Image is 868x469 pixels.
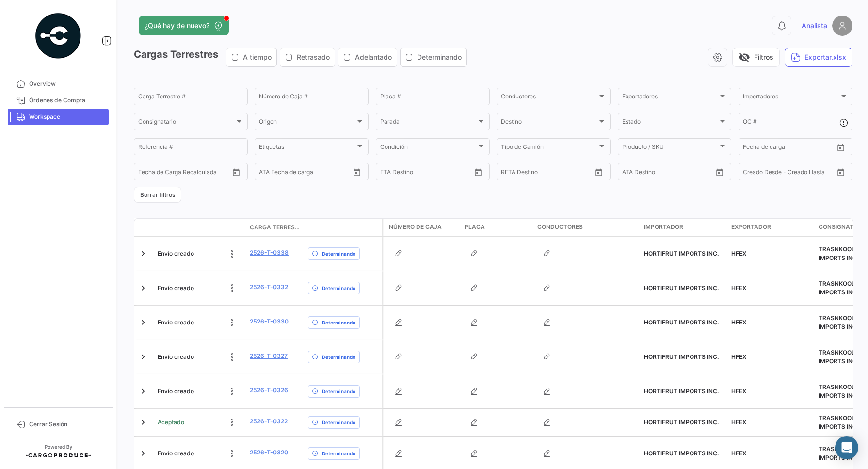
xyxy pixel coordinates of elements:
button: Open calendar [712,165,727,179]
datatable-header-cell: Placa [461,219,533,236]
datatable-header-cell: Exportador [727,219,815,236]
span: HFEX [731,419,746,426]
input: Desde [743,145,760,152]
span: HFEX [731,450,746,457]
button: Retrasado [280,48,335,66]
button: Open calendar [592,165,606,179]
span: Condición [380,145,477,152]
span: Estado [622,120,719,127]
a: 2526-T-0320 [250,448,288,457]
span: Determinando [417,52,462,62]
input: Creado Desde [743,170,782,177]
span: ¿Qué hay de nuevo? [145,21,209,31]
a: 2526-T-0330 [250,317,289,326]
span: HORTIFRUT IMPORTS INC. [644,353,719,360]
button: Open calendar [834,165,848,179]
span: Órdenes de Compra [29,96,105,105]
span: Envío creado [158,353,194,361]
span: Envío creado [158,249,194,258]
span: HFEX [731,319,746,326]
button: Open calendar [471,165,485,179]
span: Carga Terrestre # [250,223,300,232]
a: Expand/Collapse Row [138,387,148,396]
span: Envío creado [158,284,194,292]
h3: Cargas Terrestres [134,48,470,67]
a: Expand/Collapse Row [138,283,148,293]
span: HORTIFRUT IMPORTS INC. [644,388,719,395]
input: ATA Desde [622,170,652,177]
span: HORTIFRUT IMPORTS INC. [644,250,719,257]
input: Creado Hasta [788,170,832,177]
a: Workspace [8,109,109,125]
input: Desde [380,170,398,177]
span: Placa [465,223,485,231]
button: A tiempo [226,48,276,66]
span: Consignatario [819,223,867,231]
span: Envío creado [158,387,194,396]
input: ATA Hasta [295,170,338,177]
span: Cerrar Sesión [29,420,105,429]
input: Hasta [525,170,568,177]
datatable-header-cell: Importador [640,219,727,236]
a: Overview [8,76,109,92]
span: HFEX [731,353,746,360]
span: Destino [501,120,597,127]
span: HORTIFRUT IMPORTS INC. [644,319,719,326]
button: Adelantado [338,48,397,66]
span: Tipo de Camión [501,145,597,152]
span: Determinando [322,319,355,326]
span: Retrasado [297,52,330,62]
button: Exportar.xlsx [785,48,852,67]
button: Borrar filtros [134,187,181,203]
input: ATA Desde [259,170,289,177]
span: Número de Caja [389,223,442,231]
span: Workspace [29,113,105,121]
span: HFEX [731,388,746,395]
span: HORTIFRUT IMPORTS INC. [644,419,719,426]
datatable-header-cell: Estado [154,224,246,231]
input: Hasta [767,145,810,152]
span: Adelantado [355,52,392,62]
span: HFEX [731,250,746,257]
span: Parada [380,120,477,127]
span: Determinando [322,284,355,292]
a: Expand/Collapse Row [138,318,148,327]
div: Abrir Intercom Messenger [835,436,858,459]
span: HFEX [731,284,746,291]
span: Envío creado [158,318,194,327]
datatable-header-cell: Delay Status [304,224,382,231]
datatable-header-cell: Número de Caja [383,219,461,236]
button: Determinando [401,48,466,66]
span: Conductores [537,223,583,231]
span: A tiempo [243,52,272,62]
a: Órdenes de Compra [8,92,109,109]
datatable-header-cell: Carga Terrestre # [246,219,304,236]
a: 2526-T-0327 [250,352,288,360]
a: Expand/Collapse Row [138,352,148,362]
span: Exportadores [622,95,719,101]
input: Hasta [162,170,206,177]
a: 2526-T-0326 [250,386,288,395]
span: Analista [802,21,827,31]
span: Determinando [322,250,355,258]
span: Exportador [731,223,771,231]
span: Aceptado [158,418,184,427]
span: Determinando [322,450,355,457]
span: Origen [259,120,355,127]
a: Expand/Collapse Row [138,249,148,259]
img: placeholder-user.png [832,16,852,36]
span: Envío creado [158,449,194,458]
button: Open calendar [229,165,243,179]
input: Desde [138,170,156,177]
button: Open calendar [834,140,848,155]
span: Determinando [322,353,355,361]
span: HORTIFRUT IMPORTS INC. [644,450,719,457]
span: Conductores [501,95,597,101]
a: Expand/Collapse Row [138,449,148,458]
span: Etiquetas [259,145,355,152]
a: 2526-T-0322 [250,417,288,426]
button: visibility_offFiltros [732,48,780,67]
img: powered-by.png [34,12,82,60]
button: ¿Qué hay de nuevo? [139,16,229,35]
span: Importadores [743,95,839,101]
